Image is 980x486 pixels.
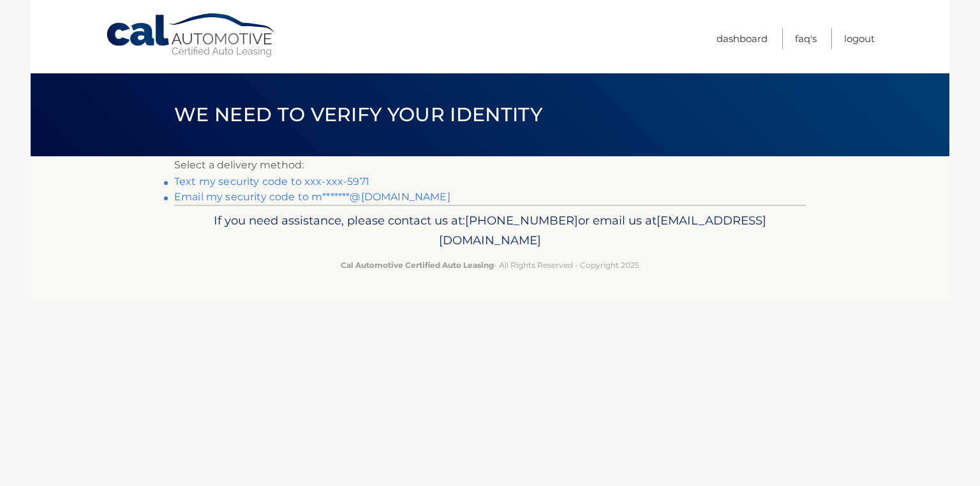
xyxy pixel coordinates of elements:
a: Text my security code to xxx-xxx-5971 [174,175,369,188]
span: We need to verify your identity [174,103,542,126]
a: Dashboard [716,28,768,49]
a: Email my security code to m*******@[DOMAIN_NAME] [174,191,450,203]
span: [PHONE_NUMBER] [465,213,578,228]
strong: Cal Automotive Certified Auto Leasing [341,260,494,270]
a: Cal Automotive [105,13,278,58]
a: FAQ's [795,28,817,49]
a: Logout [844,28,875,49]
p: Select a delivery method: [174,156,806,174]
p: - All Rights Reserved - Copyright 2025 [182,258,798,272]
p: If you need assistance, please contact us at: or email us at [182,210,798,251]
